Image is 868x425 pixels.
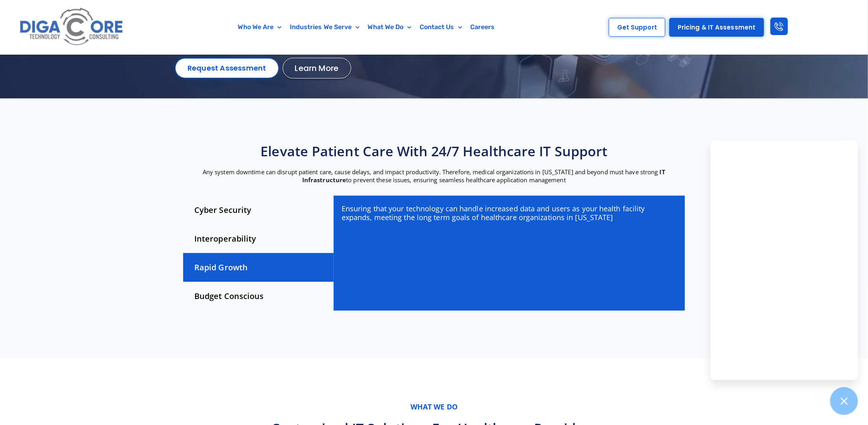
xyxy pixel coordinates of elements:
a: IT Infrastructure [302,168,665,184]
a: Learn More [283,58,351,79]
iframe: Chatgenie Messenger [711,141,858,380]
a: Industries We Serve [286,18,364,36]
div: Rapid Growth [183,253,334,282]
a: Who We Are [234,18,286,36]
a: Get Support [609,18,665,37]
div: Cyber Security [183,196,334,224]
span: Get Support [617,24,657,30]
p: Any system downtime can disrupt patient care, cause delays, and impact productivity. Therefore, m... [179,168,689,184]
a: Pricing & IT Assessment [669,18,764,37]
a: Contact Us [416,18,466,36]
img: Digacore logo 1 [17,4,127,50]
div: Interoperability [183,224,334,253]
span: Learn More [295,64,339,72]
a: Request Assessment [175,58,279,78]
nav: Menu [169,18,564,36]
a: What We Do [364,18,416,36]
p: What we do [179,402,689,411]
span: Pricing & IT Assessment [678,24,755,30]
a: Careers [466,18,499,36]
p: Ensuring that your technology can handle increased data and users as your health facility expands... [342,204,676,222]
h2: Elevate Patient Care with 24/7 Healthcare IT Support [179,142,689,160]
div: Budget Conscious [183,282,334,311]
